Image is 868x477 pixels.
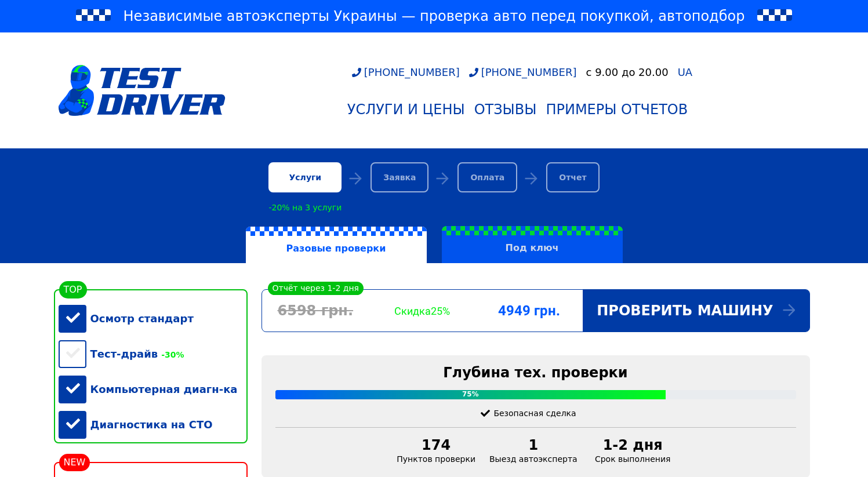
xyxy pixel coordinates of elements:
div: Проверить машину [583,290,809,332]
div: 4949 грн. [476,303,583,319]
a: Под ключ [434,226,630,263]
a: Отзывы [470,97,542,122]
a: Услуги и цены [343,97,470,122]
label: Под ключ [442,226,623,263]
div: 75% [275,390,666,399]
div: Заявка [371,162,428,192]
a: [PHONE_NUMBER] [352,66,460,78]
div: Безопасная сделка [481,409,590,418]
a: [PHONE_NUMBER] [469,66,577,78]
div: 6598 грн. [262,303,369,319]
div: Выезд автоэксперта [482,437,584,464]
div: Примеры отчетов [546,101,688,118]
div: Срок выполнения [584,437,681,464]
div: Отчет [546,162,599,192]
div: -20% на 3 услуги [268,203,342,212]
div: Компьютерная диагн-ка [59,372,248,407]
div: Оплата [457,162,517,192]
img: logotype [59,65,226,116]
div: Скидка [369,305,476,317]
div: Услуги и цены [347,101,465,118]
div: Тест-драйв [59,336,248,372]
div: Осмотр стандарт [59,301,248,336]
div: 1-2 дня [591,437,674,453]
span: UA [678,66,693,78]
div: 1 [489,437,578,453]
div: Отзывы [474,101,537,118]
div: c 9.00 до 20.00 [586,66,669,78]
div: Пунктов проверки [390,437,482,464]
span: 25% [431,305,450,317]
span: Независимые автоэксперты Украины — проверка авто перед покупкой, автоподбор [124,7,745,26]
label: Разовые проверки [246,227,427,264]
div: 174 [397,437,475,453]
div: Глубина тех. проверки [275,365,796,381]
a: UA [678,67,693,78]
span: -30% [158,350,184,359]
a: Примеры отчетов [541,97,692,122]
div: Услуги [268,162,342,192]
div: Диагностика на СТО [59,407,248,442]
